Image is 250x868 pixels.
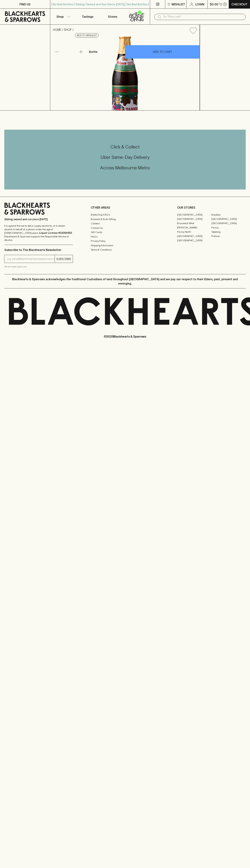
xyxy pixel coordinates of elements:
[19,2,31,6] p: FIND US
[108,14,117,19] p: Stores
[231,2,247,6] p: Checkout
[50,37,200,110] img: 23429.png
[163,14,243,20] input: Try "Pinot noir"
[88,48,125,55] div: Bottle
[91,235,159,239] a: FAQ's
[4,224,73,242] p: It is against the law to sell or supply alcohol to, or to obtain alcohol on behalf of a person un...
[4,154,246,160] h5: Uber Same-Day Delivery
[91,221,159,226] a: Careers
[91,205,159,210] p: OTHER AREAS
[89,50,98,54] p: Bottle
[7,277,243,286] p: Blackhearts & Sparrows acknowledges the traditional Custodians of land throughout [GEOGRAPHIC_DAT...
[91,213,159,217] a: Bottle Drop FAQ's
[211,213,246,217] a: Braddon
[39,231,72,234] strong: Liquor License #32064953
[4,144,246,150] h5: Click & Collect
[75,9,100,24] a: Tastings
[100,9,125,24] a: Stores
[211,234,246,238] a: Prahran
[211,217,246,221] a: [GEOGRAPHIC_DATA]
[177,238,211,243] a: [GEOGRAPHIC_DATA]
[4,265,73,268] p: We will never spam you
[224,3,226,5] p: 0
[195,2,204,6] p: Login
[172,2,185,6] p: Wishlist
[153,50,172,54] p: ADD TO CART
[211,230,246,234] a: Geelong
[56,14,64,19] p: Shop
[177,221,211,225] a: Brunswick West
[177,230,211,234] a: Fitzroy North
[50,9,75,24] button: Shop
[64,28,72,31] a: SHOP
[75,33,98,38] button: Add to wishlist
[55,255,73,263] button: SUBSCRIBE
[56,257,71,261] p: SUBSCRIBE
[188,26,198,35] button: Add to wishlist
[210,2,218,6] p: $0.00
[91,230,159,235] a: Gift Cards
[91,243,159,248] a: Shipping Information
[4,248,73,252] p: Subscribe to The Blackhearts Newsletter
[4,218,73,221] p: Sibling owned and run since [DATE]
[82,14,93,19] p: Tastings
[7,256,55,262] input: e.g. jane@blackheartsandsparrows.com.au
[53,28,61,31] a: HOME
[4,165,246,171] h5: Across Melbourne Metro
[177,213,211,217] a: [GEOGRAPHIC_DATA]
[177,217,211,221] a: [GEOGRAPHIC_DATA]
[177,234,211,238] a: [GEOGRAPHIC_DATA]
[91,239,159,243] a: Privacy Policy
[91,248,159,252] a: Terms & Conditions
[211,225,246,230] a: Fitzroy
[125,45,200,59] button: ADD TO CART
[177,225,211,230] a: [PERSON_NAME]
[211,221,246,225] a: [GEOGRAPHIC_DATA]
[177,205,246,210] p: OUR STORES
[91,226,159,230] a: Contact Us
[91,217,159,221] a: Business & Bulk Gifting
[4,130,246,189] div: Call to action block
